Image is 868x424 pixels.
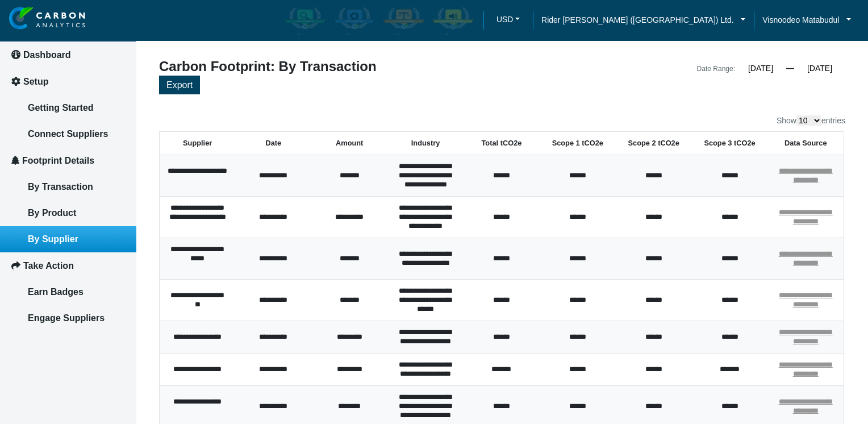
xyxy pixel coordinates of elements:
div: Navigation go back [12,63,30,80]
div: Carbon Footprint: By Transaction [151,60,502,76]
a: USDUSD [483,11,533,31]
span: Take Action [23,261,74,271]
label: Show entries [777,115,845,126]
span: Connect Suppliers [28,129,108,139]
div: Carbon Aware [281,4,328,37]
div: Date Range: [697,62,735,76]
span: By Product [28,208,76,218]
th: Amount: activate to sort column ascending [311,132,387,155]
th: Supplier: activate to sort column ascending [160,132,236,155]
img: insight-logo-2.png [9,7,85,30]
span: Dashboard [23,50,71,60]
span: Footprint Details [22,156,94,165]
span: Earn Badges [28,287,84,297]
span: Engage Suppliers [28,313,105,323]
th: Total tCO2e: activate to sort column ascending [464,132,540,155]
a: Visnoodeo Matabudul [754,14,859,26]
th: Industry: activate to sort column ascending [387,132,464,155]
div: Minimize live chat window [186,6,214,33]
th: Scope 1 tCO2e: activate to sort column ascending [540,132,616,155]
span: By Supplier [28,234,78,244]
div: Carbon Advocate [429,4,477,37]
a: Rider [PERSON_NAME] ([GEOGRAPHIC_DATA]) Ltd. [533,14,754,26]
div: Leave a message [76,64,208,78]
img: carbon-efficient-enabled.png [333,6,375,35]
button: Export [159,76,200,94]
span: Visnoodeo Matabudul [762,14,839,26]
span: Setup [23,77,48,86]
span: By Transaction [28,182,93,192]
img: carbon-aware-enabled.png [283,6,326,35]
button: USD [492,11,524,28]
th: Scope 2 tCO2e: activate to sort column ascending [616,132,692,155]
span: Getting Started [28,103,94,113]
div: Carbon Efficient [331,4,378,37]
textarea: Type your message and click 'Submit' [15,172,207,324]
input: Enter your last name [15,105,207,130]
input: Enter your email address [15,139,207,164]
th: Date: activate to sort column ascending [235,132,311,155]
th: Scope 3 tCO2e: activate to sort column ascending [692,132,768,155]
div: Carbon Offsetter [380,4,427,37]
em: Submit [166,334,206,349]
span: Rider [PERSON_NAME] ([GEOGRAPHIC_DATA]) Ltd. [541,14,734,26]
span: Export [166,80,193,90]
th: Data Source [768,132,844,155]
img: carbon-advocate-enabled.png [432,6,474,35]
span: — [786,64,794,73]
img: carbon-offsetter-enabled.png [382,6,425,35]
select: Showentries [796,115,821,126]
